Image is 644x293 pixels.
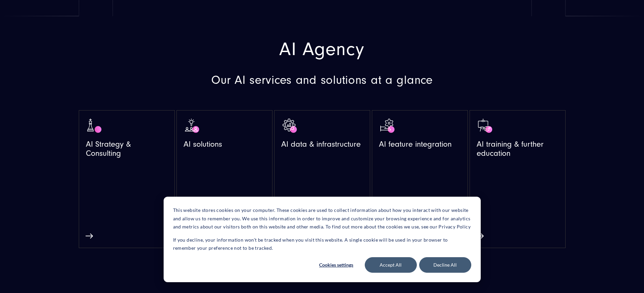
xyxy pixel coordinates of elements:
[86,117,168,216] a: chess-figure_white - KI Agency SUNZINET chess-figure_black - KI Agentur SUNZINET AI Strategy & Co...
[419,257,471,273] button: Decline All
[379,140,452,152] span: AI feature integration
[173,236,471,252] p: If you decline, your information won’t be tracked when you visit this website. A single cookie wi...
[173,206,471,231] p: This website stores cookies on your computer. These cookies are used to collect information about...
[281,117,363,202] a: optimization-graph-business-products_white - KI Agentur SUNZINET optimization-graph-business-prod...
[281,140,361,152] span: AI data & infrastructure
[86,140,168,161] span: AI Strategy & Consulting
[365,257,417,273] button: Accept All
[184,117,265,216] a: streamlinehq-team-idea-work-office-companies_white - KI Agentur SUNZINET streamlinehq-team-idea-w...
[184,38,460,61] h2: AI Agency
[184,73,460,88] h3: Our AI services and solutions at a glance
[164,197,481,282] div: Cookie banner
[379,117,461,230] a: cog-hand-give-interface_white - KI Agentur SUNZINET cog-hand-give-interface_black - KI Agentur SU...
[477,117,558,216] a: education_black 1 education_black 1 AI training & further education
[310,257,362,273] button: Cookies settings
[184,140,222,152] span: AI solutions
[477,140,558,161] span: AI training & further education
